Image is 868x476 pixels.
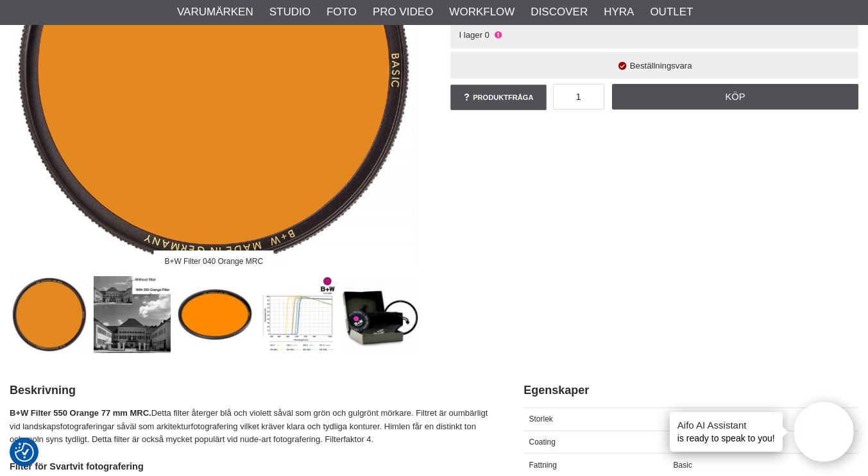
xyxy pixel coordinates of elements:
a: Foto [327,4,357,21]
button: Samtyckesinställningar [15,441,34,464]
a: Köp [612,84,858,110]
a: Workflow [449,4,515,21]
a: Varumärken [177,4,253,21]
a: Produktfråga [450,85,547,110]
a: Hyra [604,4,634,21]
div: is ready to speak to you! [670,412,783,452]
div: B+W Filter 040 Orange MRC [154,250,274,273]
img: Revisit consent button [15,443,34,462]
a: Outlet [650,4,693,21]
strong: B+W Filter 550 Orange 77 mm MRC. [10,408,151,418]
span: I lager [459,30,482,40]
a: Pro Video [373,4,433,21]
a: Discover [531,4,588,21]
img: Bildexempel med orangefilter [94,276,171,354]
span: Fattning [529,461,557,470]
span: Beställningsvara [630,61,692,70]
h4: Aifo AI Assistant [677,418,775,432]
i: Ej i lager [493,30,503,40]
img: B+W Filter Box [342,276,420,354]
a: Studio [269,4,311,21]
h4: Filter för Svartvit fotografering [10,460,491,473]
img: Transmission Curves [259,276,337,354]
p: Detta filter återger blå och violett såväl som grön och gulgrönt mörkare. Filtret är oumbärligt v... [10,407,491,447]
h2: Egenskaper [523,382,858,398]
span: 0 [485,30,489,40]
span: Basic [674,461,692,470]
h2: Beskrivning [10,382,491,398]
img: B+W Basic filterfattning [176,276,254,354]
span: Storlek [529,414,553,423]
span: Coating [529,438,556,447]
img: B+W Filter 040 Orange MRC [11,276,89,354]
